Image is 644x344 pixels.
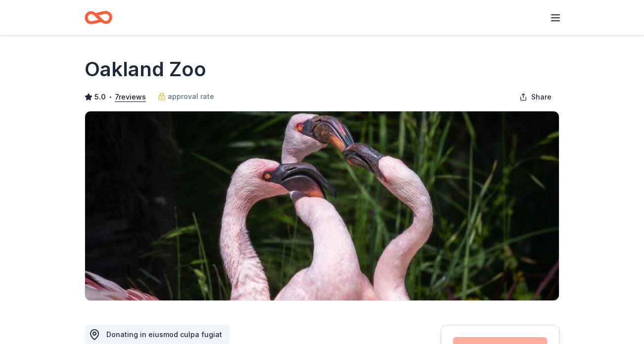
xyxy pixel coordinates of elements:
[109,93,112,101] span: •
[511,87,559,107] button: Share
[106,330,222,339] span: Donating in eiusmod culpa fugiat
[94,91,106,103] span: 5.0
[158,91,214,102] a: approval rate
[168,91,214,102] span: approval rate
[85,55,206,83] h1: Oakland Zoo
[115,91,146,103] button: 7reviews
[85,6,112,29] a: Home
[85,111,559,300] img: Image for Oakland Zoo
[531,91,552,103] span: Share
